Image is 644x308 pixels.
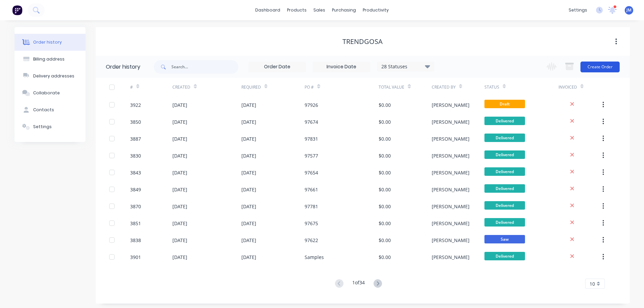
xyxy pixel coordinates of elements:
div: [DATE] [241,203,256,210]
span: Draft [484,100,525,108]
span: Delivered [484,167,525,176]
div: 3838 [130,237,141,244]
div: [DATE] [172,203,187,210]
div: Required [241,84,261,90]
div: # [130,78,172,96]
div: Required [241,78,305,96]
div: # [130,84,133,90]
span: Delivered [484,150,525,159]
div: 3901 [130,254,141,261]
div: $0.00 [379,169,391,176]
div: [PERSON_NAME] [432,135,470,142]
div: [DATE] [172,186,187,193]
div: 97675 [305,220,318,227]
input: Order Date [249,62,306,72]
div: 1 of 34 [352,279,365,289]
div: [DATE] [172,169,187,176]
div: [PERSON_NAME] [432,118,470,125]
div: [DATE] [241,101,256,109]
div: [DATE] [172,118,187,125]
div: Created [172,78,241,96]
div: Status [484,84,499,90]
div: [DATE] [241,118,256,125]
div: $0.00 [379,237,391,244]
button: Create Order [580,62,620,72]
div: Settings [33,124,52,130]
div: Invoiced [558,78,601,96]
div: productivity [359,5,392,15]
div: 3870 [130,203,141,210]
div: $0.00 [379,101,391,109]
div: Total Value [379,84,404,90]
div: [PERSON_NAME] [432,203,470,210]
button: Collaborate [15,85,86,101]
div: 3849 [130,186,141,193]
div: 97781 [305,203,318,210]
div: 97654 [305,169,318,176]
div: Billing address [33,56,65,62]
div: Created By [432,84,456,90]
div: 97674 [305,118,318,125]
div: [DATE] [241,169,256,176]
div: $0.00 [379,135,391,142]
div: Status [484,78,558,96]
div: 3850 [130,118,141,125]
div: 97831 [305,135,318,142]
div: $0.00 [379,220,391,227]
div: 97661 [305,186,318,193]
div: [DATE] [241,186,256,193]
div: 3843 [130,169,141,176]
div: Trendgosa [342,38,383,46]
div: 28 Statuses [377,63,434,70]
div: [PERSON_NAME] [432,152,470,159]
div: $0.00 [379,203,391,210]
button: Settings [15,118,86,135]
div: [PERSON_NAME] [432,169,470,176]
div: [DATE] [172,254,187,261]
div: [DATE] [172,237,187,244]
div: sales [310,5,329,15]
div: $0.00 [379,254,391,261]
div: [PERSON_NAME] [432,237,470,244]
div: products [284,5,310,15]
span: Delivered [484,252,525,260]
span: Delivered [484,117,525,125]
div: Order history [106,63,140,71]
div: $0.00 [379,118,391,125]
button: Order history [15,34,86,51]
div: Created By [432,78,484,96]
div: [DATE] [172,135,187,142]
div: 3851 [130,220,141,227]
div: Invoiced [558,84,577,90]
div: [DATE] [172,152,187,159]
button: Billing address [15,51,86,68]
div: PO # [305,84,314,90]
div: [DATE] [241,135,256,142]
div: 3830 [130,152,141,159]
div: [PERSON_NAME] [432,186,470,193]
div: 97622 [305,237,318,244]
span: Delivered [484,184,525,193]
div: [DATE] [172,220,187,227]
div: Samples [305,254,324,261]
div: $0.00 [379,186,391,193]
div: Order history [33,39,62,45]
div: [DATE] [241,220,256,227]
div: 97926 [305,101,318,109]
div: [PERSON_NAME] [432,220,470,227]
div: PO # [305,78,379,96]
div: [DATE] [241,254,256,261]
div: 3922 [130,101,141,109]
div: 97577 [305,152,318,159]
div: [PERSON_NAME] [432,254,470,261]
div: purchasing [329,5,359,15]
div: 3887 [130,135,141,142]
span: JM [626,7,631,13]
div: Delivery addresses [33,73,74,79]
div: Created [172,84,190,90]
input: Invoice Date [313,62,370,72]
span: 10 [590,280,595,287]
span: Delivered [484,201,525,210]
a: dashboard [252,5,284,15]
div: [DATE] [241,152,256,159]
